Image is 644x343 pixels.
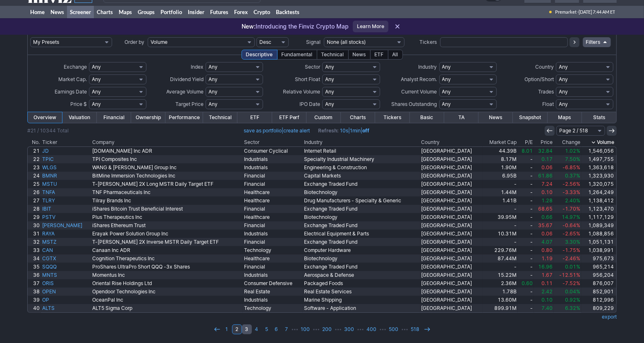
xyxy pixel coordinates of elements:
[303,172,420,180] a: Capital Markets
[370,50,388,60] div: ETF
[284,127,310,134] a: create alert
[41,246,91,254] a: CAN
[562,214,580,220] span: 14.97%
[91,180,243,188] a: T-[PERSON_NAME] 2X Long MSTR Daily Target ETF
[534,238,554,246] a: 4.07
[28,172,41,180] a: 24
[243,230,303,238] a: Industrials
[41,254,91,263] a: CGTX
[41,147,91,155] a: JD
[28,112,62,123] a: Overview
[554,221,582,230] a: -0.64%
[534,172,554,180] a: 61.86
[582,221,616,230] a: 1,089,349
[483,172,518,180] a: 6.95B
[420,155,483,163] a: [GEOGRAPHIC_DATA]
[483,188,518,197] a: 1.44M
[243,271,303,279] a: Industrials
[420,263,483,271] a: [GEOGRAPHIC_DATA]
[483,213,518,221] a: 39.95M
[541,280,553,286] span: 0.11
[554,172,582,180] a: 0.37%
[41,188,91,197] a: TNFA
[541,247,553,253] span: 0.80
[554,246,582,254] a: -1.75%
[41,279,91,288] a: ORIS
[420,147,483,155] a: [GEOGRAPHIC_DATA]
[41,221,91,230] a: [PERSON_NAME]
[41,213,91,221] a: PSTV
[483,205,518,213] a: -
[565,239,580,245] span: 3.30%
[41,155,91,163] a: TPIC
[91,296,243,304] a: OceanPal Inc
[518,197,534,205] a: -
[158,6,185,18] a: Portfolio
[534,263,554,271] a: 16.96
[272,112,306,123] a: ETF Perf
[554,296,582,304] a: 0.92%
[303,263,420,271] a: Exchange Traded Fund
[541,189,553,195] span: 0.10
[582,155,616,163] a: 1,497,755
[479,112,513,123] a: News
[28,221,41,230] a: 30
[518,213,534,221] a: -
[28,304,41,312] a: 40
[534,279,554,288] a: 0.11
[131,112,165,123] a: Ownership
[28,279,41,288] a: 37
[97,112,131,123] a: Financial
[483,254,518,263] a: 87.44M
[538,264,553,270] span: 16.96
[375,112,409,123] a: Tickers
[91,163,243,172] a: WANG & [PERSON_NAME] Group Inc
[583,37,611,47] a: Filters
[242,50,278,60] div: Descriptive
[518,221,534,230] a: -
[541,288,553,295] span: 2.42
[534,296,554,304] a: 0.10
[41,288,91,296] a: OPEN
[444,112,479,123] a: TA
[28,288,41,296] a: 38
[28,147,41,155] a: 21
[28,254,41,263] a: 34
[554,180,582,188] a: -2.56%
[534,221,554,230] a: 35.67
[420,271,483,279] a: [GEOGRAPHIC_DATA]
[582,147,616,155] a: 1,546,056
[554,205,582,213] a: -1.70%
[303,279,420,288] a: Packaged Foods
[582,112,616,123] a: Stats
[303,205,420,213] a: Exchange Traded Fund
[518,279,534,288] a: 0.60
[563,189,580,195] span: -3.33%
[420,213,483,221] a: [GEOGRAPHIC_DATA]
[91,221,243,230] a: iShares Ethereum Trust
[303,271,420,279] a: Aerospace & Defense
[541,156,553,162] span: 0.17
[340,127,349,134] a: 10s
[534,288,554,296] a: 2.42
[165,112,203,123] a: Performance
[534,205,554,213] a: 68.65
[317,50,349,60] div: Technical
[420,296,483,304] a: [GEOGRAPHIC_DATA]
[91,246,243,254] a: Canaan Inc ADR
[28,230,41,238] a: 31
[243,147,303,155] a: Consumer Cyclical
[420,221,483,230] a: [GEOGRAPHIC_DATA]
[94,6,116,18] a: Charts
[28,296,41,304] a: 39
[28,180,41,188] a: 25
[582,188,616,197] a: 1,264,249
[554,263,582,271] a: 0.01%
[306,112,341,123] a: Custom
[582,163,616,172] a: 1,363,618
[518,296,534,304] a: -
[541,272,553,278] span: 1.67
[303,188,420,197] a: Biotechnology
[420,188,483,197] a: [GEOGRAPHIC_DATA]
[565,148,580,154] span: 1.02%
